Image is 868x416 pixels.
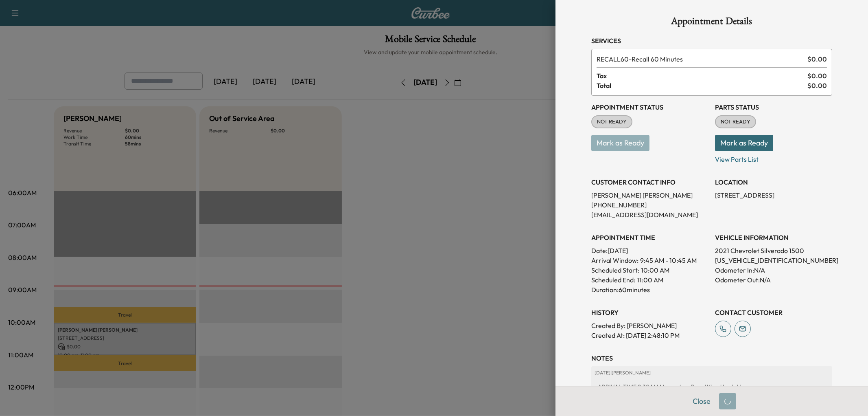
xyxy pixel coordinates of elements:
span: NOT READY [592,118,632,126]
p: Created By : [PERSON_NAME] [591,321,708,330]
h3: CUSTOMER CONTACT INFO [591,177,708,187]
h3: NOTES [591,353,832,363]
h3: Appointment Status [591,102,708,112]
p: [EMAIL_ADDRESS][DOMAIN_NAME] [591,210,708,220]
p: Odometer Out: N/A [715,275,832,285]
p: Scheduled Start: [591,265,639,275]
p: 2021 Chevrolet Silverado 1500 [715,246,832,255]
div: ARRIVAL TIME 9:30AM Momentary Rear Wheel Lock-Up [595,379,829,394]
h3: Parts Status [715,102,832,112]
p: Arrival Window: [591,255,708,265]
span: Total [597,81,807,90]
span: Recall 60 Minutes [597,54,804,64]
p: 10:00 AM [641,265,669,275]
h3: Services [591,36,832,46]
p: Duration: 60 minutes [591,285,708,295]
h3: VEHICLE INFORMATION [715,233,832,242]
p: [US_VEHICLE_IDENTIFICATION_NUMBER] [715,255,832,265]
p: Scheduled End: [591,275,635,285]
span: $ 0.00 [807,81,827,90]
button: Close [687,393,716,409]
span: Tax [597,71,807,81]
span: $ 0.00 [807,71,827,81]
h3: LOCATION [715,177,832,187]
h3: History [591,308,708,317]
p: Created At : [DATE] 2:48:10 PM [591,330,708,340]
h3: CONTACT CUSTOMER [715,308,832,317]
p: [DATE] | [PERSON_NAME] [595,370,829,376]
h3: APPOINTMENT TIME [591,233,708,242]
p: View Parts List [715,151,832,164]
h1: Appointment Details [591,16,832,29]
p: [PHONE_NUMBER] [591,200,708,210]
p: [PERSON_NAME] [PERSON_NAME] [591,190,708,200]
p: Date: [DATE] [591,246,708,255]
span: NOT READY [716,118,755,126]
p: Odometer In: N/A [715,265,832,275]
span: $ 0.00 [807,54,827,64]
p: [STREET_ADDRESS] [715,190,832,200]
p: 11:00 AM [637,275,663,285]
button: Mark as Ready [715,135,773,151]
span: 9:45 AM - 10:45 AM [640,255,697,265]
